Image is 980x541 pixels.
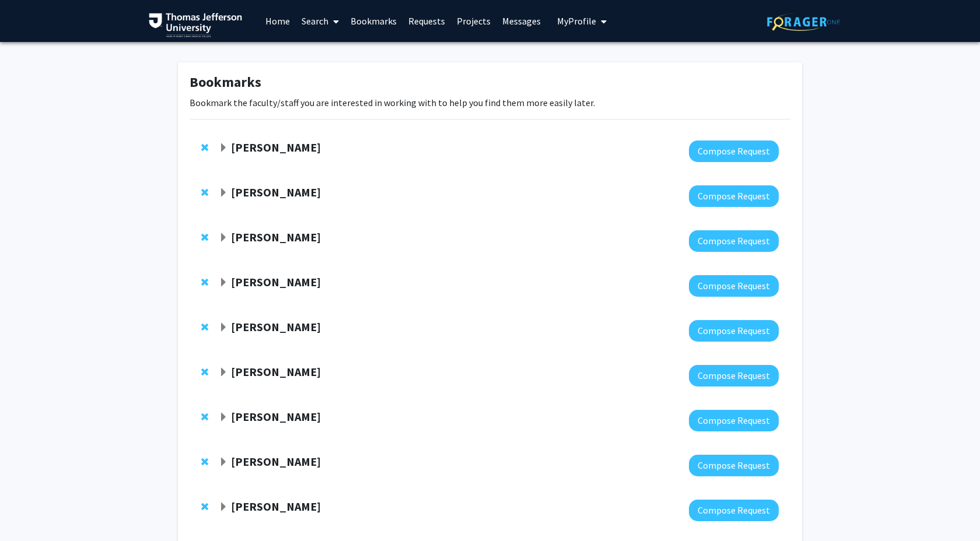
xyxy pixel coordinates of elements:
button: Compose Request to Meghan Gannon [689,230,779,252]
span: Expand Allison Casola Bookmark [219,413,228,422]
strong: [PERSON_NAME] [231,454,321,469]
span: Remove Elissa Miller from bookmarks [201,188,208,197]
strong: [PERSON_NAME] [231,230,321,244]
span: Expand Elissa Miller Bookmark [219,188,228,198]
img: Thomas Jefferson University Logo [149,13,242,37]
a: Requests [402,1,451,41]
strong: [PERSON_NAME] [231,140,321,154]
span: Expand Diane Abatemarco Bookmark [219,458,228,467]
button: Compose Request to Danielle Tholey [689,365,779,387]
strong: [PERSON_NAME] [231,275,321,289]
span: Remove Danielle Tholey from bookmarks [201,367,208,377]
button: Compose Request to Neera Goyal [689,275,779,297]
strong: [PERSON_NAME] [231,364,321,379]
button: Compose Request to Allison Casola [689,410,779,431]
h1: Bookmarks [190,74,790,91]
strong: [PERSON_NAME] [231,409,321,424]
p: Bookmark the faculty/staff you are interested in working with to help you find them more easily l... [190,96,790,110]
span: Remove Allison Casola from bookmarks [201,412,208,421]
span: Expand Elizabeth Wright-Jin Bookmark [219,143,228,153]
button: Compose Request to Diane Abatemarco [689,455,779,476]
span: Remove Neera Goyal from bookmarks [201,277,208,287]
span: Remove Elizabeth Wright-Jin from bookmarks [201,143,208,152]
span: Remove Meghan Gannon from bookmarks [201,233,208,242]
span: Expand Fan Lee Bookmark [219,503,228,512]
span: My Profile [557,15,596,27]
img: ForagerOne Logo [767,13,840,31]
span: Expand Neera Goyal Bookmark [219,278,228,287]
strong: [PERSON_NAME] [231,499,321,514]
span: Remove Fan Lee from bookmarks [201,502,208,511]
a: Projects [451,1,496,41]
iframe: Chat [9,489,50,532]
span: Remove Diane Abatemarco from bookmarks [201,457,208,466]
button: Compose Request to Elissa Miller [689,185,779,207]
span: Expand Danielle Tholey Bookmark [219,368,228,377]
strong: [PERSON_NAME] [231,319,321,334]
a: Search [296,1,345,41]
button: Compose Request to Vanessa Short [689,320,779,342]
button: Compose Request to Fan Lee [689,500,779,521]
a: Messages [496,1,547,41]
a: Home [260,1,296,41]
button: Compose Request to Elizabeth Wright-Jin [689,140,779,162]
strong: [PERSON_NAME] [231,185,321,199]
a: Bookmarks [345,1,402,41]
span: Expand Meghan Gannon Bookmark [219,233,228,243]
span: Expand Vanessa Short Bookmark [219,323,228,332]
span: Remove Vanessa Short from bookmarks [201,322,208,332]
